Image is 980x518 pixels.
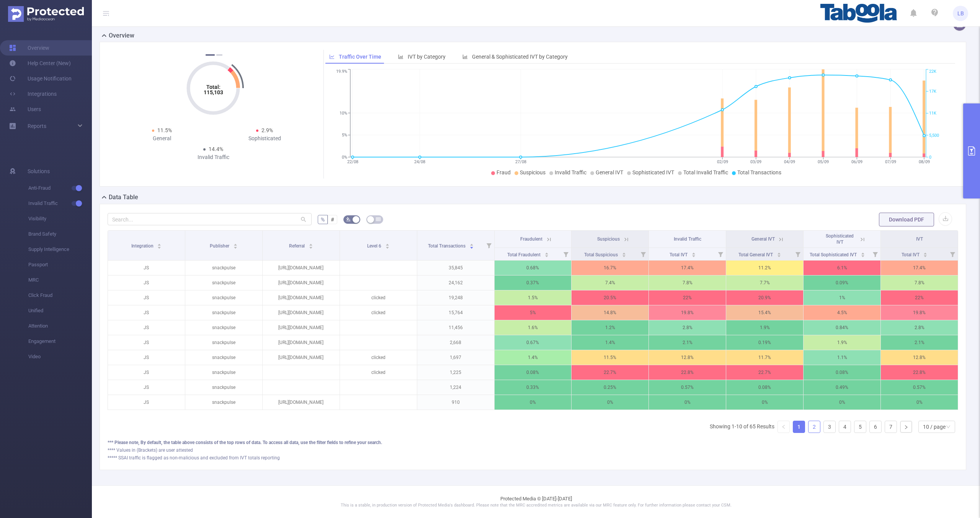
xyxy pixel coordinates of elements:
[726,290,803,305] p: 20.9%
[929,155,931,160] tspan: 0
[584,252,619,257] span: Total Suspicious
[385,243,390,247] div: Sort
[649,305,726,320] p: 19.8%
[649,335,726,350] p: 2.1%
[804,365,880,380] p: 0.08%
[204,89,223,95] tspan: 115,103
[715,248,726,260] i: Filter menu
[289,243,306,249] span: Referral
[854,421,866,433] a: 5
[881,350,958,365] p: 12.8%
[649,261,726,275] p: 17.4%
[8,6,84,22] img: Protected Media
[572,261,648,275] p: 16.7%
[209,146,223,152] span: 14.4%
[691,251,696,254] i: icon: caret-up
[263,395,340,410] p: [URL][DOMAIN_NAME]
[263,305,340,320] p: [URL][DOMAIN_NAME]
[28,180,92,196] span: Anti-Fraud
[804,305,880,320] p: 4.5%
[342,133,347,138] tspan: 5%
[472,54,568,60] span: General & Sophisticated IVT by Category
[544,254,549,256] i: icon: caret-down
[185,261,262,275] p: snackpulse
[108,261,185,275] p: JS
[824,421,835,433] a: 3
[109,193,138,202] h2: Data Table
[339,54,381,60] span: Traffic Over Time
[520,169,546,175] span: Suspicious
[367,243,382,249] span: Level 6
[92,485,980,518] footer: Protected Media © [DATE]-[DATE]
[28,118,46,134] a: Reports
[28,123,46,129] span: Reports
[108,454,958,461] div: ***** SSAI traffic is flagged as non-malicious and excluded from IVT totals reporting
[881,380,958,395] p: 0.57%
[216,54,222,56] button: 2
[804,395,880,410] p: 0%
[918,159,929,164] tspan: 08/09
[777,251,781,254] i: icon: caret-up
[793,421,805,433] a: 1
[108,305,185,320] p: JS
[342,155,347,160] tspan: 0%
[929,133,939,138] tspan: 5,500
[417,275,494,290] p: 24,162
[885,421,897,433] a: 7
[233,243,237,245] i: icon: caret-up
[108,447,958,454] div: **** Values in (Brackets) are user attested
[263,275,340,290] p: [URL][DOMAIN_NAME]
[881,261,958,275] p: 17.4%
[185,320,262,335] p: snackpulse
[870,421,881,433] a: 6
[691,251,696,256] div: Sort
[340,111,347,116] tspan: 10%
[462,54,468,59] i: icon: bar-chart
[321,216,325,223] span: %
[28,334,92,349] span: Engagement
[726,320,803,335] p: 1.9%
[185,350,262,365] p: snackpulse
[710,421,774,433] li: Showing 1-10 of 65 Results
[233,243,238,247] div: Sort
[929,69,936,74] tspan: 22K
[726,275,803,290] p: 7.7%
[108,320,185,335] p: JS
[861,254,865,256] i: icon: caret-down
[206,84,220,90] tspan: Total:
[572,305,648,320] p: 14.8%
[185,395,262,410] p: snackpulse
[839,421,851,433] a: 4
[417,335,494,350] p: 2,668
[329,54,335,59] i: icon: line-chart
[881,320,958,335] p: 2.8%
[185,380,262,395] p: snackpulse
[213,134,316,143] div: Sophisticated
[507,252,542,257] span: Total Fraudulent
[108,350,185,365] p: JS
[957,6,964,21] span: LB
[839,421,851,433] li: 4
[495,275,572,290] p: 0.37%
[900,421,912,433] li: Next Page
[336,69,347,74] tspan: 19.9%
[483,231,494,260] i: Filter menu
[28,257,92,272] span: Passport
[560,248,571,260] i: Filter menu
[881,335,958,350] p: 2.1%
[495,365,572,380] p: 0.08%
[738,252,774,257] span: Total General IVT
[233,246,237,248] i: icon: caret-down
[210,243,230,249] span: Publisher
[726,305,803,320] p: 15.4%
[408,54,446,60] span: IVT by Category
[515,159,526,164] tspan: 27/08
[346,217,351,221] i: icon: bg-colors
[638,248,648,260] i: Filter menu
[495,290,572,305] p: 1.5%
[670,252,689,257] span: Total IVT
[649,395,726,410] p: 0%
[881,365,958,380] p: 22.8%
[726,261,803,275] p: 11.2%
